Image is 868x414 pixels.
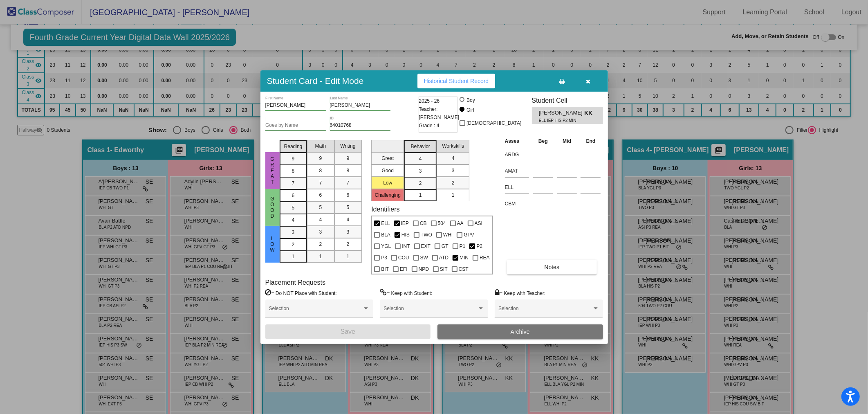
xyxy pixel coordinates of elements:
[265,279,326,286] label: Placement Requests
[505,165,529,177] input: assessment
[284,143,303,150] span: Reading
[347,253,350,260] span: 1
[531,137,555,146] th: Beg
[439,253,449,263] span: ATD
[466,97,475,104] div: Boy
[347,191,350,199] span: 6
[460,241,466,251] span: P1
[265,324,431,339] button: Save
[555,137,579,146] th: Mid
[539,117,579,124] span: ELL IEP HIS P2 MIN
[341,328,355,335] span: Save
[292,216,295,224] span: 4
[475,218,482,228] span: ASI
[292,229,295,236] span: 3
[398,253,409,263] span: COU
[319,155,322,162] span: 9
[419,167,422,175] span: 3
[442,142,464,150] span: Workskills
[480,253,490,263] span: REA
[539,109,584,117] span: [PERSON_NAME]
[319,241,322,248] span: 2
[265,123,326,128] input: goes by name
[347,228,350,236] span: 3
[511,328,530,335] span: Archive
[505,181,529,193] input: assessment
[452,167,455,174] span: 3
[443,230,453,240] span: WHI
[419,105,460,122] span: Teacher: [PERSON_NAME]
[464,230,474,240] span: GPV
[420,218,427,228] span: CB
[420,253,428,263] span: SW
[381,230,390,240] span: BLA
[417,74,496,88] button: Historical Student Record
[507,260,597,274] button: Notes
[292,167,295,175] span: 8
[381,218,390,228] span: ELL
[347,241,350,248] span: 2
[347,155,350,162] span: 9
[440,264,448,274] span: SIT
[315,142,326,150] span: Math
[319,179,322,187] span: 7
[319,167,322,174] span: 8
[371,205,399,213] label: Identifiers
[532,97,603,104] h3: Student Cell
[421,241,431,251] span: EXT
[292,180,295,187] span: 7
[452,191,455,199] span: 1
[292,253,295,260] span: 1
[319,228,322,236] span: 3
[347,179,350,187] span: 7
[292,155,295,162] span: 9
[419,155,422,162] span: 4
[459,264,469,274] span: CST
[452,179,455,187] span: 2
[476,241,482,251] span: P2
[584,109,596,117] span: KK
[419,122,440,130] span: Grade : 4
[265,289,337,297] label: = Do NOT Place with Student:
[495,289,545,297] label: = Keep with Teacher:
[419,191,422,199] span: 1
[292,204,295,211] span: 5
[402,241,410,251] span: INT
[269,236,276,253] span: Low
[319,204,322,211] span: 5
[319,216,322,223] span: 4
[442,241,449,251] span: GT
[419,97,440,105] span: 2025 - 26
[401,230,410,240] span: HIS
[579,137,603,146] th: End
[347,216,350,223] span: 4
[269,156,276,185] span: Great
[419,264,429,274] span: NPD
[457,218,464,228] span: AA
[401,218,409,228] span: IEP
[419,180,422,187] span: 2
[411,143,430,150] span: Behavior
[400,264,408,274] span: EFI
[467,118,521,128] span: [DEMOGRAPHIC_DATA]
[380,289,432,297] label: = Keep with Student:
[503,137,531,146] th: Asses
[319,253,322,260] span: 1
[381,253,387,263] span: P3
[269,196,276,219] span: Good
[466,106,474,114] div: Girl
[545,264,560,270] span: Notes
[438,218,446,228] span: 504
[424,78,489,84] span: Historical Student Record
[381,241,391,251] span: YGL
[340,142,355,150] span: Writing
[452,155,455,162] span: 4
[292,241,295,248] span: 2
[460,253,469,263] span: MIN
[421,230,432,240] span: TWO
[330,123,390,128] input: Enter ID
[292,192,295,199] span: 6
[319,191,322,199] span: 6
[505,148,529,161] input: assessment
[347,167,350,174] span: 8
